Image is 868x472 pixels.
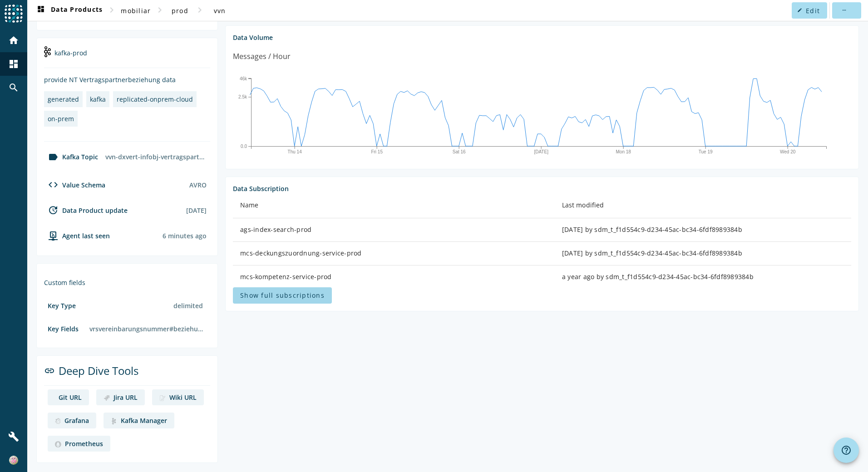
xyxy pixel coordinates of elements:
mat-icon: chevron_right [194,5,205,15]
text: [DATE] [534,149,548,154]
text: Sat 16 [453,149,466,154]
text: 0.0 [241,143,247,148]
div: Deep Dive Tools [44,363,210,386]
th: Last modified [555,193,851,218]
span: mobiliar [121,6,151,15]
div: Agents typically reports every 15min to 1h [163,231,207,240]
img: spoud-logo.svg [5,5,23,23]
img: deep dive image [111,418,117,424]
button: Data Products [32,2,106,19]
button: vvn [205,2,234,19]
div: generated [48,95,79,103]
td: [DATE] by sdm_t_f1d554c9-d234-45ac-bc34-6fdf8989384b [555,218,851,242]
a: deep dive imageWiki URL [152,389,204,405]
div: Kafka Topic [44,152,98,162]
div: kafka-prod [44,45,210,68]
span: Data Products [35,5,103,16]
mat-icon: code [48,179,59,190]
img: deep dive image [104,395,110,401]
div: replicated-onprem-cloud [117,95,193,103]
img: deep dive image [55,441,61,447]
div: on-prem [48,114,74,123]
button: Show full subscriptions [233,287,332,304]
div: [DATE] [186,206,207,215]
div: agent-env-prod [44,230,110,241]
button: mobiliar [117,2,154,19]
span: Edit [806,6,820,15]
mat-icon: chevron_right [106,5,117,15]
div: vvn-dxvert-infobj-vertragspartnerbez-prod [102,149,210,165]
mat-icon: chevron_right [154,5,165,15]
div: kafka [90,95,106,103]
div: mcs-kompetenz-service-prod [240,272,547,281]
mat-icon: dashboard [35,5,46,16]
div: Jira URL [113,393,138,402]
span: prod [172,6,188,15]
mat-icon: help_outline [841,445,852,456]
div: delimited [170,298,207,314]
div: Git URL [59,393,82,402]
div: provide NT Vertragspartnerbeziehung data [44,75,210,84]
button: prod [165,2,194,19]
div: Key Fields [48,324,79,333]
a: deep dive imageGrafana [48,413,96,428]
a: deep dive imageKafka Manager [104,413,174,428]
text: 46k [240,76,247,81]
div: vrsvereinbarungsnummer#beziehungsRolle#partnerFachnummer#partnerbeziehungBeginn [86,321,207,337]
div: AVRO [189,181,207,189]
div: Custom fields [44,278,210,287]
text: 2.5k [238,94,247,99]
mat-icon: dashboard [8,59,19,69]
mat-icon: search [8,82,19,93]
span: vvn [214,6,226,15]
td: [DATE] by sdm_t_f1d554c9-d234-45ac-bc34-6fdf8989384b [555,242,851,265]
div: Wiki URL [169,393,197,402]
text: Tue 19 [699,149,713,154]
text: Fri 15 [371,149,383,154]
mat-icon: more_horiz [841,8,846,13]
div: Data Volume [233,33,851,42]
mat-icon: link [44,365,55,376]
a: deep dive imageGit URL [48,389,89,405]
th: Name [233,193,555,218]
div: Key Type [48,301,76,310]
div: ags-index-search-prod [240,225,547,234]
text: Wed 20 [780,149,796,154]
div: Grafana [64,416,89,425]
mat-icon: label [48,152,59,162]
div: Messages / Hour [233,51,291,62]
div: Kafka Manager [121,416,167,425]
text: Thu 14 [288,149,302,154]
text: Mon 18 [616,149,631,154]
img: deep dive image [159,395,166,401]
td: a year ago by sdm_t_f1d554c9-d234-45ac-bc34-6fdf8989384b [555,265,851,289]
mat-icon: edit [797,8,802,13]
div: Data Subscription [233,184,851,193]
img: 3dea2a89eac8bf533c9254fe83012bd2 [9,456,18,465]
img: deep dive image [55,418,61,424]
img: kafka-prod [44,46,51,57]
mat-icon: update [48,205,59,216]
div: Prometheus [65,439,103,448]
mat-icon: home [8,35,19,46]
div: mcs-deckungszuordnung-service-prod [240,249,547,258]
div: Data Product update [44,205,128,216]
a: deep dive imagePrometheus [48,436,110,452]
button: Edit [792,2,827,19]
span: Show full subscriptions [240,291,325,300]
div: Value Schema [44,179,105,190]
a: deep dive imageJira URL [96,389,145,405]
mat-icon: build [8,431,19,442]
